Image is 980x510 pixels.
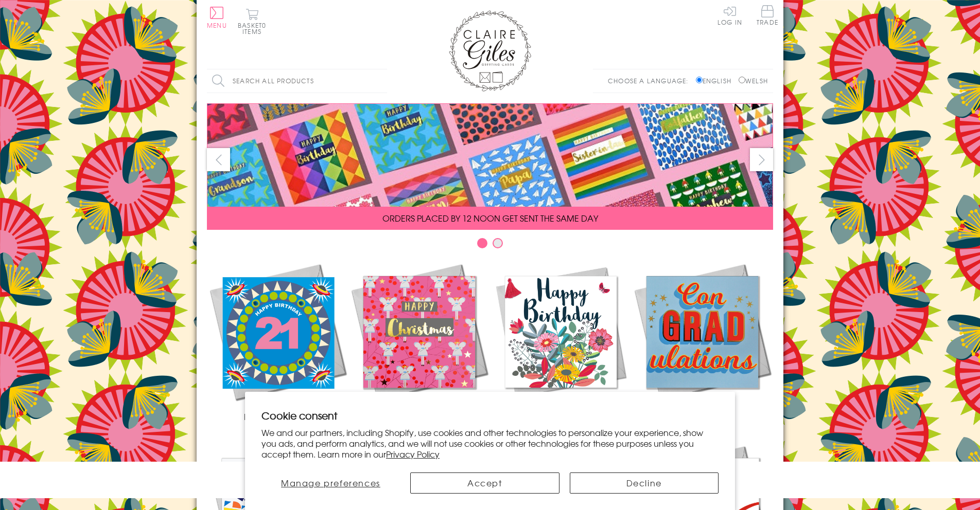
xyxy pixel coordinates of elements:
label: Welsh [739,76,768,85]
a: Log In [717,5,742,25]
span: Menu [207,21,227,30]
a: Birthdays [490,261,632,423]
button: Carousel Page 1 (Current Slide) [477,238,487,248]
button: Accept [410,472,559,494]
button: Carousel Page 2 [493,238,503,248]
button: Manage preferences [261,472,400,494]
span: 0 items [242,21,266,36]
a: Academic [632,261,773,423]
a: New Releases [207,261,348,423]
button: Basket0 items [238,8,266,34]
p: Choose a language: [608,76,694,85]
span: Manage preferences [281,477,380,489]
input: Search [377,69,387,93]
a: Christmas [348,261,490,423]
input: English [696,77,703,83]
span: New Releases [244,410,311,423]
button: prev [207,148,230,171]
input: Welsh [739,77,745,83]
button: Menu [207,7,227,28]
img: Claire Giles Greetings Cards [449,10,531,92]
div: Carousel Pagination [207,238,773,253]
input: Search all products [207,69,387,93]
a: Trade [757,5,778,27]
button: next [750,148,773,171]
button: Decline [570,472,719,494]
span: Trade [757,5,778,25]
span: ORDERS PLACED BY 12 NOON GET SENT THE SAME DAY [382,212,598,224]
a: Privacy Policy [386,448,440,460]
h2: Cookie consent [261,408,719,423]
p: We and our partners, including Shopify, use cookies and other technologies to personalize your ex... [261,427,719,459]
label: English [696,76,737,85]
